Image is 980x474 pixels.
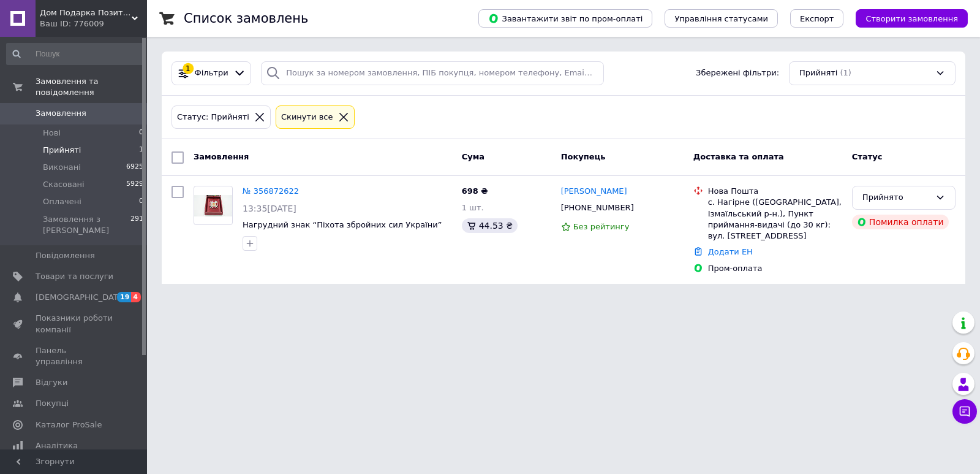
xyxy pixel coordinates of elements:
div: Нова Пошта [708,186,842,197]
span: 291 [130,214,143,236]
span: Нові [43,128,61,139]
span: Замовлення [36,108,86,119]
span: 1 [139,145,143,156]
div: Статус: Прийняті [175,111,252,124]
span: 5929 [126,179,143,190]
input: Пошук за номером замовлення, ПІБ покупця, номером телефону, Email, номером накладної [261,61,604,85]
span: Дом Подарка Позитив [40,7,132,18]
span: Без рейтингу [573,222,630,231]
span: Відгуки [36,377,67,388]
button: Створити замовлення [856,9,968,28]
span: Товари та послуги [36,271,113,282]
div: 44.53 ₴ [462,218,518,233]
span: (1) [840,68,851,77]
span: Створити замовлення [865,14,958,23]
div: Пром-оплата [708,263,842,274]
span: 13:35[DATE] [243,204,296,213]
span: Панель управління [36,345,113,367]
div: Ваш ID: 776009 [40,18,147,29]
span: Експорт [800,14,834,23]
span: Прийняті [43,145,81,156]
span: Аналітика [36,440,78,451]
a: Фото товару [194,186,233,225]
span: Cума [462,152,484,161]
span: Збережені фільтри: [696,67,779,79]
span: 6925 [126,162,143,173]
span: Покупці [36,398,69,409]
span: Доставка та оплата [693,152,784,161]
a: № 356872622 [243,186,299,196]
span: Повідомлення [36,250,95,261]
span: Замовлення з [PERSON_NAME] [43,214,130,236]
button: Експорт [790,9,844,28]
span: [DEMOGRAPHIC_DATA] [36,292,126,303]
span: Покупець [561,152,606,161]
span: 4 [131,292,141,302]
span: [PHONE_NUMBER] [561,203,634,212]
span: 0 [139,196,143,207]
span: Фільтри [195,67,228,79]
span: Завантажити звіт по пром-оплаті [488,13,643,24]
span: Показники роботи компанії [36,313,113,335]
a: Створити замовлення [843,13,968,23]
span: Статус [852,152,883,161]
h1: Список замовлень [184,11,308,26]
span: 19 [117,292,131,302]
span: 1 шт. [462,203,484,212]
span: Оплачені [43,196,81,207]
button: Чат з покупцем [952,399,977,424]
a: Нагрудний знак “Піхота збройних сил України” [243,220,442,229]
span: Виконані [43,162,81,173]
span: Замовлення та повідомлення [36,76,147,98]
span: 698 ₴ [462,186,488,196]
button: Завантажити звіт по пром-оплаті [478,9,652,28]
div: с. Нагірне ([GEOGRAPHIC_DATA], Ізмаїльський р-н.), Пункт приймання-видачі (до 30 кг): вул. [STREE... [708,197,842,242]
a: [PERSON_NAME] [561,186,627,197]
div: Прийнято [862,191,930,204]
img: Фото товару [194,195,232,216]
span: Каталог ProSale [36,419,102,430]
span: Замовлення [194,152,249,161]
input: Пошук [6,43,145,65]
button: Управління статусами [665,9,778,28]
span: 0 [139,128,143,139]
a: Додати ЕН [708,247,753,256]
span: Скасовані [43,179,85,190]
span: Управління статусами [674,14,768,23]
span: Прийняті [799,67,837,79]
div: 1 [183,63,194,74]
div: Помилка оплати [852,215,949,229]
div: Cкинути все [279,111,336,124]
